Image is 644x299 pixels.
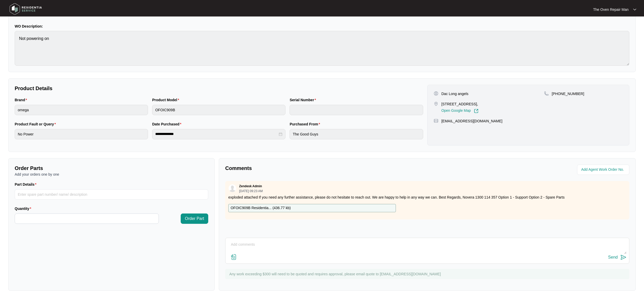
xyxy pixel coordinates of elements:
[15,214,159,224] input: Quantity
[152,105,285,115] input: Product Model
[229,271,627,277] p: Any work exceeding $300 will need to be quoted and requires approval, please email quote to [EMAI...
[229,184,236,192] img: user.svg
[608,254,626,261] button: Send
[8,1,44,17] img: residentia service logo
[228,195,626,200] p: exploded attached If you need any further assistance, please do not hesitate to reach out. We are...
[581,167,626,173] input: Add Agent Work Order No.
[155,131,278,137] input: Date Purchased
[185,216,204,222] span: Order Part
[15,206,33,211] label: Quantity
[608,255,618,260] div: Send
[239,184,262,188] p: Zendesk Admin
[441,109,478,113] a: Open Google Map
[15,24,629,29] p: WO Description:
[15,182,39,187] label: Part Details
[15,172,208,177] p: Add your orders one by one
[633,8,636,11] img: dropdown arrow
[152,97,181,102] label: Product Model
[15,31,629,66] textarea: Not powering on
[231,254,237,260] img: file-attachment-doc.svg
[15,129,148,139] input: Product Fault or Query
[434,101,438,106] img: map-pin
[15,122,58,127] label: Product Fault or Query
[15,97,29,102] label: Brand
[290,97,318,102] label: Serial Number
[441,91,468,96] p: Dac Long angels
[290,129,423,139] input: Purchased From
[441,101,478,107] p: [STREET_ADDRESS],
[15,105,148,115] input: Brand
[544,91,549,96] img: map-pin
[474,109,478,113] img: Link-External
[552,91,584,96] p: [PHONE_NUMBER]
[290,122,322,127] label: Purchased From
[231,205,291,211] p: OFOIC909B Residentia... ( 436.77 kb )
[434,91,438,96] img: user-pin
[15,85,423,92] p: Product Details
[15,165,208,172] p: Order Parts
[239,190,263,193] p: [DATE] 09:23 AM
[434,118,438,123] img: map-pin
[290,105,423,115] input: Serial Number
[593,7,629,12] p: The Oven Repair Man
[441,118,502,124] p: [EMAIL_ADDRESS][DOMAIN_NAME]
[620,254,626,260] img: send-icon.svg
[225,165,424,172] p: Comments
[181,213,208,224] button: Order Part
[15,189,208,200] input: Part Details
[152,122,183,127] label: Date Purchased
